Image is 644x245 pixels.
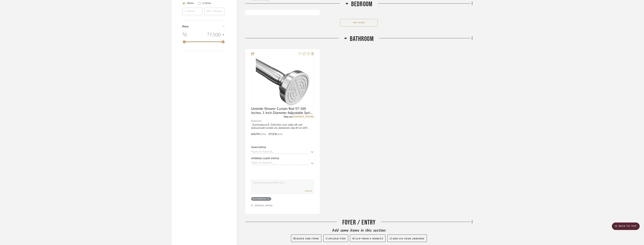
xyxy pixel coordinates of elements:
[340,19,378,26] button: See More
[205,8,225,15] input: 20+ Weeks
[254,119,262,123] span: Amazon
[612,222,640,230] scroll-to-top-button: BACK TO TOP
[284,116,292,118] span: View on
[251,119,254,123] span: By
[350,35,374,43] span: Bathroom
[291,234,321,242] button: Quick Add Items
[251,161,309,165] input: Type to Search…
[252,198,266,201] div: Bathroom
[256,58,309,105] img: Umimile Shower Curtain Rod 57-100 Inches, 1 Inch Diameter Adjustable Spring Tension Curtain Rod, ...
[245,228,473,233] div: Add some items in this section:
[251,157,279,160] div: Internal Client Status
[187,2,194,5] label: Weeks
[323,234,348,242] button: Upload Item
[350,234,386,242] button: Clip from a website
[251,146,266,149] div: Team Status
[182,32,187,38] div: 0
[182,8,203,15] input: 1 Week
[182,25,188,28] span: Price
[292,115,314,118] a: [DOMAIN_NAME]
[251,58,314,106] div: 0
[251,150,309,154] input: Type to Search…
[267,198,270,201] div: (1)
[251,107,314,115] span: Umimile Shower Curtain Rod 57-100 Inches, 1 Inch Diameter Adjustable Spring Tension Curtain Rod, ...
[305,189,312,193] button: Submit
[387,234,427,242] button: Add via your libraries
[207,32,225,38] div: 7,500 +
[296,238,319,240] span: Quick Add Items
[202,2,211,5] label: In Stock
